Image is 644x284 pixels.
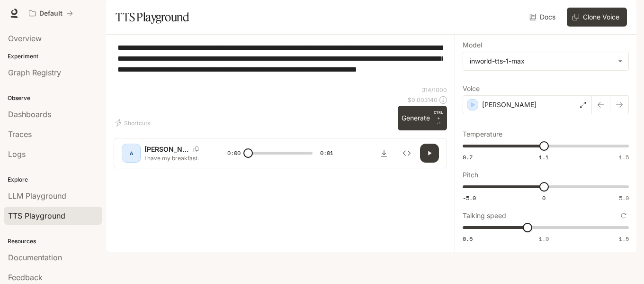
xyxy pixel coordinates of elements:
[434,110,443,121] p: CTRL +
[398,106,447,130] button: GenerateCTRL +⏎
[463,194,476,202] span: -5.0
[114,115,154,130] button: Shortcuts
[408,96,438,104] p: $ 0.003140
[39,9,63,18] p: Default
[375,144,394,163] button: Download audio
[116,8,189,27] h1: TTS Playground
[434,110,443,127] p: ⏎
[567,8,627,27] button: Clone Voice
[320,148,333,158] span: 0:01
[144,145,189,154] p: [PERSON_NAME]
[463,42,482,48] p: Model
[618,211,629,221] button: Reset to default
[539,153,549,161] span: 1.1
[463,131,502,137] p: Temperature
[25,4,77,23] button: All workspaces
[463,153,473,161] span: 0.7
[463,235,473,243] span: 0.5
[463,212,506,219] p: Talking speed
[539,235,549,243] span: 1.0
[397,144,416,163] button: Inspect
[619,153,629,161] span: 1.5
[463,85,480,92] p: Voice
[619,235,629,243] span: 1.5
[227,148,241,158] span: 0:00
[463,52,628,70] div: inworld-tts-1-max
[542,194,546,202] span: 0
[463,172,478,178] p: Pitch
[528,8,559,27] a: Docs
[124,146,139,161] div: A
[189,147,203,152] button: Copy Voice ID
[619,194,629,202] span: 5.0
[144,154,205,162] p: I have my breakfast.
[470,56,613,66] div: inworld-tts-1-max
[422,86,447,94] p: 314 / 1000
[482,100,537,110] p: [PERSON_NAME]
